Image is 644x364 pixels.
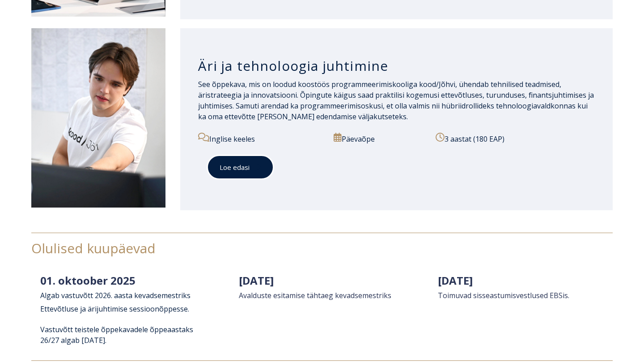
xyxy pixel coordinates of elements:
[40,273,136,288] span: 01. oktoober 2025
[198,133,323,144] p: Inglise keeles
[40,290,191,314] span: 026. aasta kevadsemestriks Ettevõtluse ja ärijuhtimise sessioonõppesse.
[198,79,595,122] p: See õppekava, mis on loodud koostöös programmeerimiskooliga kood/Jõhvi, ühendab tehnilised teadmi...
[31,28,165,208] img: Äri ja tehnoloogia juhtimine
[436,133,595,144] p: 3 aastat (180 EAP)
[239,290,391,300] span: Avalduste esitamise tähtaeg kevadsemestriks
[40,324,206,346] p: Vastuvõtt teistele õppekavadele õppeaastaks 26/27 algab [DATE].
[40,290,45,300] span: A
[334,133,425,144] p: Päevaõpe
[51,290,99,300] span: ab vastuvõtt 2
[198,57,595,74] h3: Äri ja tehnoloogia juhtimine
[438,290,569,300] span: Toimuvad sisseastumisvestlused EBSis.
[45,290,51,300] span: lg
[239,273,274,288] span: [DATE]
[31,239,156,257] span: Olulised kuupäevad
[207,155,274,180] a: Loe edasi
[438,273,473,288] span: [DATE]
